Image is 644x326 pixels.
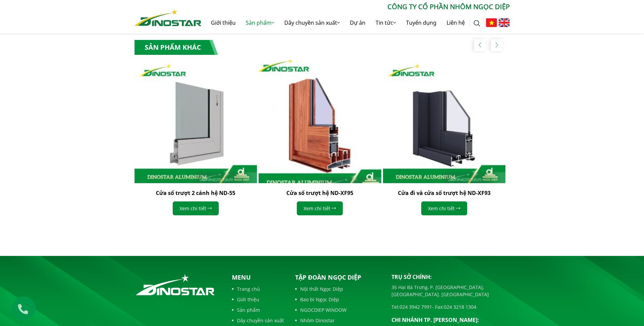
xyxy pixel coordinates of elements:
a: Dây chuyền sản xuất [232,317,284,324]
a: Sản phẩm [241,12,279,34]
p: Menu [232,273,284,282]
a: Giới thiệu [206,12,241,34]
a: Tuyển dụng [401,12,442,34]
p: Tel: - Fax: [391,303,510,310]
a: Liên hệ [442,12,470,34]
img: search [474,20,480,27]
a: 024 3218 1304 [444,304,476,310]
a: Dự án [345,12,371,34]
a: Bao bì Ngọc Diệp [295,296,381,303]
a: Cửa sổ trượt hệ ND-XF95 [286,189,353,197]
a: 024 3942 7991 [400,304,432,310]
img: Cửa sổ trượt 2 cánh hệ ND-55 [135,60,257,183]
a: Xem chi tiết [297,201,343,215]
a: Xem chi tiết [173,201,219,215]
img: Nhôm Dinostar [135,9,201,26]
a: Tin tức [371,12,401,34]
div: 1 / 4 [135,60,257,222]
a: NGOCDIEP WINDOW [295,306,381,313]
a: Giới thiệu [232,296,284,303]
p: CÔNG TY CỔ PHẦN NHÔM NGỌC DIỆP [201,2,510,12]
p: 35 Hai Bà Trưng, P. [GEOGRAPHIC_DATA], [GEOGRAPHIC_DATA]. [GEOGRAPHIC_DATA] [391,284,510,298]
div: Sản phẩm khác [135,40,218,55]
a: Nhôm Dinostar [295,317,381,324]
a: Xem chi tiết [421,201,467,215]
a: Cửa sổ trượt 2 cánh hệ ND-55 [156,189,235,197]
img: English [499,18,510,27]
a: Sản phẩm [232,306,284,313]
p: Trụ sở chính: [391,273,510,281]
p: Tập đoàn Ngọc Diệp [295,273,381,282]
a: Cửa đi và cửa sổ trượt hệ ND-XF93 [398,189,491,197]
img: logo_footer [135,273,216,297]
div: 3 / 4 [383,60,506,222]
img: Tiếng Việt [486,18,497,27]
img: Cửa đi và cửa sổ trượt hệ ND-XF93 [383,60,506,183]
a: Dây chuyền sản xuất [279,12,345,34]
img: Cửa sổ trượt hệ ND-XF95 [253,54,387,189]
div: 2 / 4 [259,60,381,222]
p: Chi nhánh TP. [PERSON_NAME]: [391,316,510,324]
a: Trang chủ [232,285,284,292]
div: Next slide [491,39,503,51]
a: Nội thất Ngọc Diệp [295,285,381,292]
